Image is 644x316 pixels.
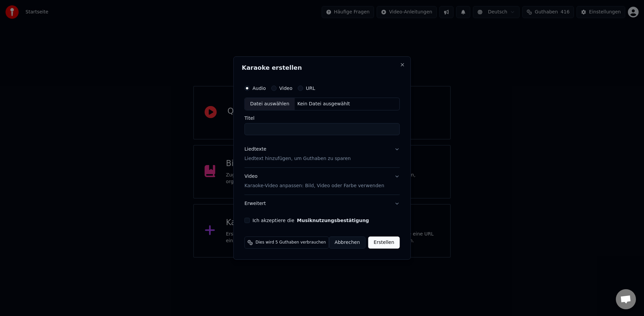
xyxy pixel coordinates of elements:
label: URL [306,86,315,91]
button: Abbrechen [329,236,366,249]
label: Ich akzeptiere die [253,218,369,223]
label: Video [279,86,292,91]
button: Erstellen [368,236,399,249]
div: Datei auswählen [245,98,295,110]
div: Video [245,173,384,189]
button: VideoKaraoke-Video anpassen: Bild, Video oder Farbe verwenden [245,168,400,195]
button: LiedtexteLiedtext hinzufügen, um Guthaben zu sparen [245,141,400,167]
button: Ich akzeptiere die [297,218,369,223]
label: Titel [245,116,400,120]
h2: Karaoke erstellen [242,65,402,71]
button: Erweitert [245,195,400,212]
div: Kein Datei ausgewählt [295,101,353,107]
label: Audio [253,86,266,91]
div: Liedtexte [245,146,266,153]
span: Dies wird 5 Guthaben verbrauchen [256,240,326,245]
p: Karaoke-Video anpassen: Bild, Video oder Farbe verwenden [245,182,384,189]
p: Liedtext hinzufügen, um Guthaben zu sparen [245,155,351,162]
